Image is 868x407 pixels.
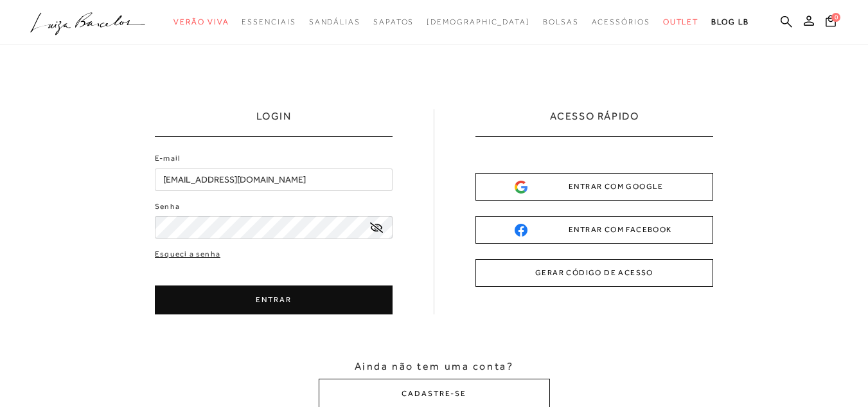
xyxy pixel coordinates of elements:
[309,17,360,26] span: Sandálias
[309,10,360,34] a: categoryNavScreenReaderText
[355,359,513,374] span: Ainda não tem uma conta?
[550,109,639,136] h2: ACESSO RÁPIDO
[831,13,840,22] span: 0
[663,10,699,34] a: categoryNavScreenReaderText
[592,10,650,34] a: categoryNavScreenReaderText
[711,17,748,26] span: BLOG LB
[515,223,674,237] div: ENTRAR COM FACEBOOK
[155,285,393,314] button: ENTRAR
[475,216,713,244] button: ENTRAR COM FACEBOOK
[427,10,530,34] a: noSubCategoriesText
[543,10,579,34] a: categoryNavScreenReaderText
[155,248,220,260] a: Esqueci a senha
[822,14,840,32] button: 0
[427,17,530,26] span: [DEMOGRAPHIC_DATA]
[373,10,414,34] a: categoryNavScreenReaderText
[173,10,229,34] a: categoryNavScreenReaderText
[256,109,292,136] h1: LOGIN
[242,17,296,26] span: Essenciais
[515,180,674,194] div: ENTRAR COM GOOGLE
[475,259,713,287] button: GERAR CÓDIGO DE ACESSO
[370,222,383,232] a: exibir senha
[543,17,579,26] span: Bolsas
[173,17,229,26] span: Verão Viva
[663,17,699,26] span: Outlet
[155,168,393,191] input: E-mail
[592,17,650,26] span: Acessórios
[155,201,180,213] label: Senha
[155,152,181,165] label: E-mail
[242,10,296,34] a: categoryNavScreenReaderText
[373,17,414,26] span: Sapatos
[475,173,713,201] button: ENTRAR COM GOOGLE
[711,10,748,34] a: BLOG LB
